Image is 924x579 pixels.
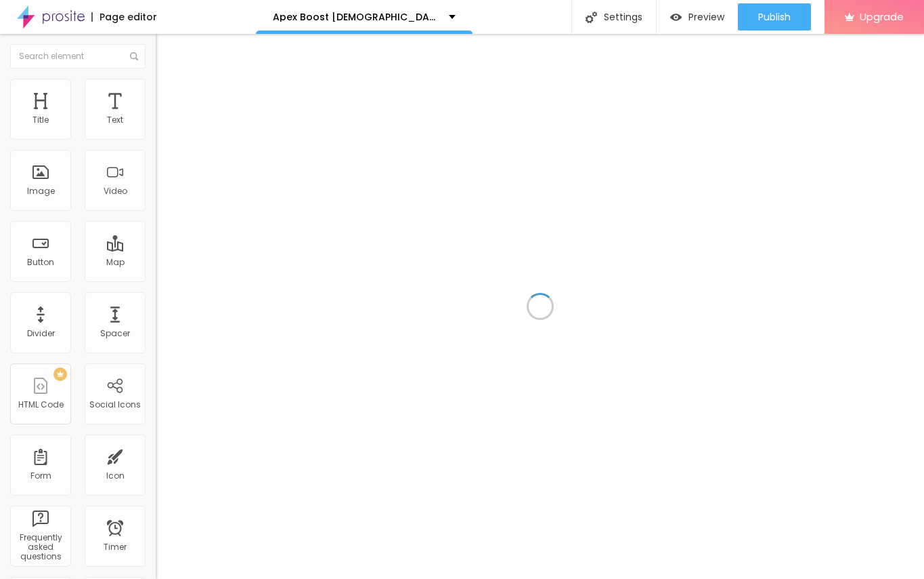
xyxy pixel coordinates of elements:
div: Social Icons [89,400,141,410]
span: Preview [688,12,724,22]
button: Preview [657,3,738,31]
span: Publish [758,12,791,22]
span: Upgrade [860,11,904,22]
div: Icon [106,471,125,481]
div: Page editor [91,12,157,22]
div: Divider [27,329,55,338]
div: Map [106,258,125,267]
img: Icone [130,52,138,60]
div: Timer [104,542,127,552]
p: Apex Boost [DEMOGRAPHIC_DATA][MEDICAL_DATA] Unlock Your Peak Performance [273,12,439,22]
img: Icone [586,12,597,23]
div: Video [104,186,127,196]
div: Frequently asked questions [14,533,67,562]
input: Search element [10,44,146,68]
div: Form [30,471,51,481]
div: Title [32,115,49,125]
div: Image [27,186,55,196]
div: Button [27,258,54,267]
div: Text [107,115,123,125]
div: Spacer [100,329,130,338]
button: Publish [738,3,811,31]
div: HTML Code [18,400,64,410]
img: view-1.svg [670,12,682,23]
